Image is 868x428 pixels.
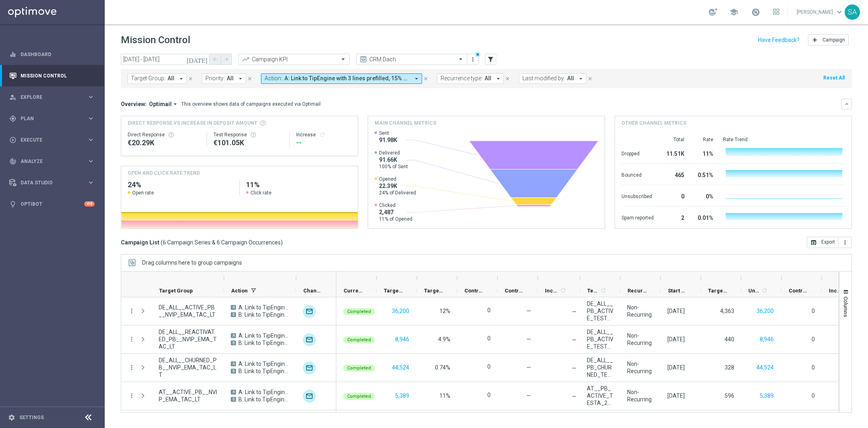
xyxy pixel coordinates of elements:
button: Mission Control [9,73,95,79]
span: Calculate column [599,286,607,295]
i: arrow_drop_down [237,75,244,82]
span: Click rate [251,190,271,196]
button: add Campaign [808,34,849,46]
i: settings [8,414,15,421]
h4: Other channel metrics [621,119,686,127]
span: Direct Response VS Increase In Deposit Amount [128,119,257,127]
button: equalizer Dashboard [9,51,95,58]
span: — [526,336,531,342]
div: -- [296,138,351,148]
span: Targeted Response Rate [424,288,443,294]
span: A: Link to TipEngine with 3 lines prefilled, 15% off + Countdown, A: Link to TipEngine with 6 lin... [284,75,410,82]
div: Increase [296,132,351,138]
span: Campaign [822,37,845,43]
div: Optimail [303,361,316,374]
i: refresh [600,287,607,294]
span: Priority: [205,75,225,82]
div: €20,293 [128,138,200,148]
div: 11.51K [663,146,684,159]
span: Columns [843,296,849,317]
span: Sent [379,130,397,136]
h1: Mission Control [121,34,190,46]
span: A: Link to TipEngine with 6 lines prefilled, 15% off + Countdown [238,304,289,311]
label: 0 [487,391,491,399]
a: Mission Control [21,65,95,86]
span: — [572,393,576,400]
label: 0 [487,307,491,314]
span: B: Link to TipEngine with 6 lines prefilled, 15% off [238,339,289,347]
div: Row Groups [142,259,242,266]
span: Opened [379,176,416,182]
i: more_vert [128,392,135,399]
span: ) [281,239,283,246]
span: Action [231,288,248,294]
i: [DATE] [186,56,208,63]
button: more_vert [128,364,135,371]
button: Action: A: Link to TipEngine with 3 lines prefilled, 15% off + Countdown, A: Link to TipEngine wi... [261,73,422,84]
span: DE_ALL__CHURNED_PB__NVIP_EMA_TAC_LT [159,357,217,378]
a: Settings [19,415,44,420]
span: 6 Campaign Series & 6 Campaign Occurrences [163,239,281,246]
div: Test Response [213,132,282,138]
div: 0 [663,189,684,202]
span: 11% of Opened [379,216,412,222]
i: keyboard_arrow_right [87,136,95,144]
span: school [729,8,738,17]
ng-select: Campaign KPI [238,54,350,65]
button: track_changes Analyze keyboard_arrow_right [9,158,95,165]
span: 328 [725,364,734,371]
span: A: Link to TipEngine with 3 lines prefilled, 15% off + Countdown [238,360,289,367]
span: — [526,393,531,399]
span: keyboard_arrow_down [835,8,844,17]
div: 11% [694,146,713,159]
span: A: Link to TipEngine with 6 lines prefilled, 15% off + Countdown [238,388,289,396]
button: more_vert [128,307,135,315]
ng-select: CRM Dach [356,54,467,65]
button: Optimail arrow_drop_down [147,100,181,108]
h4: OPEN AND CLICK RATE TREND [128,169,200,177]
span: Completed [347,337,371,342]
div: Spam reported [621,211,654,223]
span: A: Link to TipEngine with 6 lines prefilled, 15% off + Countdown [238,332,289,339]
span: AT__PB_ACTIVE_TESTA_250830__NVIP_EMA_TAC_LT, AT__PB_ACTIVE_TESTB_250830__NVIP_EMA_TAC_LT [587,385,613,407]
button: gps_fixed Plan keyboard_arrow_right [9,115,95,122]
i: add [812,37,818,43]
i: track_changes [9,158,17,165]
span: Increase [545,288,559,294]
span: — [572,365,576,372]
button: refresh [319,132,325,138]
i: filter_alt [487,56,494,63]
label: 0 [487,363,491,370]
button: Recurrence type: All arrow_drop_down [437,73,504,84]
span: Delivered [379,150,408,156]
span: B [231,340,236,345]
div: Dropped [621,146,654,159]
i: trending_up [242,55,250,63]
button: 36,200 [756,306,775,316]
div: Bounced [621,168,654,181]
span: Recurrence type: [441,75,483,82]
button: play_circle_outline Execute keyboard_arrow_right [9,137,95,143]
span: Start Date [668,288,687,294]
button: filter_alt [485,54,496,65]
button: more_vert [839,237,852,248]
div: Rate Trend [723,136,845,143]
button: 36,200 [391,306,410,316]
i: more_vert [128,336,135,343]
button: Last modified by: All arrow_drop_down [519,73,586,84]
div: person_search Explore keyboard_arrow_right [9,94,95,100]
button: 5,389 [759,391,775,401]
i: refresh [560,287,566,294]
span: 596 [725,393,734,399]
span: DE_ALL__ACTIVE_PB__NVIP_EMA_TAC_LT [159,304,217,318]
div: This overview shows data of campaigns executed via Optimail [181,100,321,108]
img: Optimail [303,305,316,318]
span: Explore [21,95,87,100]
div: 30 Aug 2025, Saturday [667,392,685,399]
div: 30 Aug 2025, Saturday [667,364,685,371]
div: lightbulb Optibot +10 [9,201,95,207]
div: Press SPACE to select this row. [121,297,336,326]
